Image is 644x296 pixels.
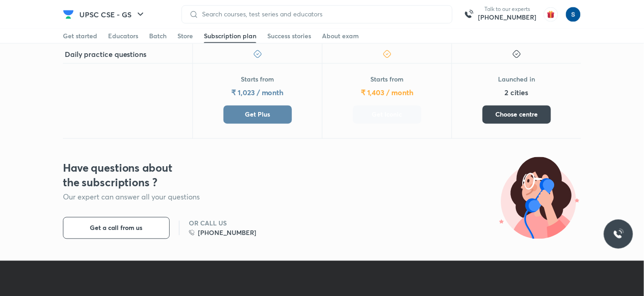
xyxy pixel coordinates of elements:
a: Educators [108,29,138,43]
img: illustration [499,157,581,239]
button: UPSC CSE - GS [74,5,151,24]
img: simran kumari [566,7,581,22]
h6: [PHONE_NUMBER] [198,228,256,238]
a: Get started [63,29,97,43]
button: Get Iconic [353,106,421,124]
span: Get a call from us [90,224,143,233]
img: Company Logo [63,9,74,20]
h5: 2 cities [505,87,528,98]
img: ttu [613,229,624,240]
button: Get Plus [223,106,292,124]
div: Success stories [267,31,311,41]
input: Search courses, test series and educators [198,10,445,18]
h5: ₹ 1,023 / month [232,87,284,98]
div: Batch [149,31,166,41]
a: Subscription plan [204,29,256,43]
span: Get Iconic [372,110,402,119]
a: About exam [322,29,359,43]
div: Store [177,31,193,41]
button: Choose centre [483,106,551,124]
h5: Daily practice questions [65,49,146,60]
a: [PHONE_NUMBER] [189,228,256,238]
img: avatar [544,7,558,22]
button: Get a call from us [63,217,170,239]
span: Get Plus [245,110,270,119]
h6: OR CALL US [189,219,256,228]
p: Our expert can answer all your questions [63,192,269,203]
div: About exam [322,31,359,41]
a: [PHONE_NUMBER] [478,13,536,22]
p: Talk to our experts [478,5,536,13]
h5: ₹ 1,403 / month [361,87,413,98]
a: Batch [149,29,166,43]
p: Starts from [241,75,274,84]
p: Starts from [370,75,404,84]
p: Launched in [498,75,535,84]
div: Subscription plan [204,31,256,41]
span: Choose centre [495,110,538,119]
a: Store [177,29,193,43]
img: call-us [460,5,478,24]
div: Get started [63,31,97,41]
h3: Have questions about the subscriptions ? [63,161,187,190]
a: Success stories [267,29,311,43]
div: Educators [108,31,138,41]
